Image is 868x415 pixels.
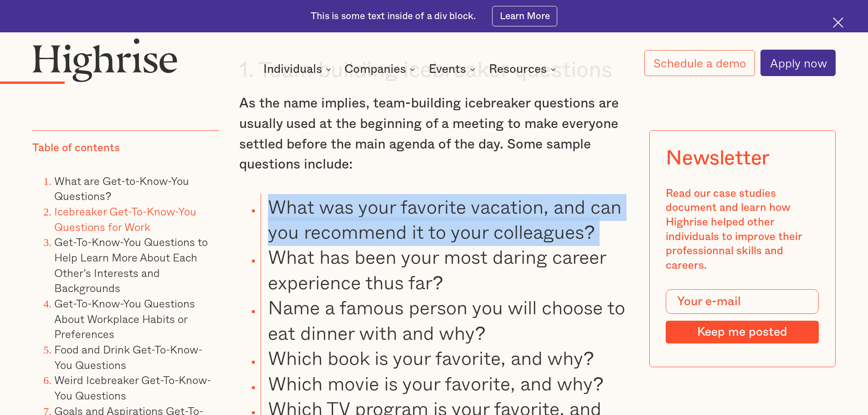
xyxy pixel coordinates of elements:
div: Resources [489,64,559,75]
a: Food and Drink Get-To-Know-You Questions [54,341,202,373]
div: Companies [344,64,418,75]
form: Modal Form [666,290,819,343]
div: Newsletter [666,147,770,170]
a: Get-To-Know-You Questions About Workplace Habits or Preferences [54,295,195,342]
img: Cross icon [833,17,843,28]
input: Your e-mail [666,290,819,314]
li: What was your favorite vacation, and can you recommend it to your colleagues? [261,194,629,245]
div: Individuals [263,64,334,75]
a: Apply now [760,50,836,76]
img: Highrise logo [32,38,177,82]
input: Keep me posted [666,321,819,343]
div: Resources [489,64,547,75]
a: Learn More [492,6,557,26]
li: Which movie is your favorite, and why? [261,371,629,396]
div: Read our case studies document and learn how Highrise helped other individuals to improve their p... [666,187,819,273]
li: What has been your most daring career experience thus far? [261,244,629,295]
div: Companies [344,64,406,75]
li: Which book is your favorite, and why? [261,345,629,370]
div: This is some text inside of a div block. [311,10,476,23]
div: Events [429,64,478,75]
a: Schedule a demo [644,50,755,76]
a: Get-To-Know-You Questions to Help Learn More About Each Other’s Interests and Backgrounds [54,234,208,297]
a: Icebreaker Get-To-Know-You Questions for Work [54,203,196,235]
div: Events [429,64,466,75]
a: What are Get-to-Know-You Questions? [54,172,189,205]
div: Individuals [263,64,322,75]
div: Table of contents [32,142,120,156]
li: Name a famous person you will choose to eat dinner with and why? [261,295,629,345]
a: Weird Icebreaker Get-To-Know-You Questions [54,371,211,404]
p: As the name implies, team-building icebreaker questions are usually used at the beginning of a me... [239,93,629,175]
